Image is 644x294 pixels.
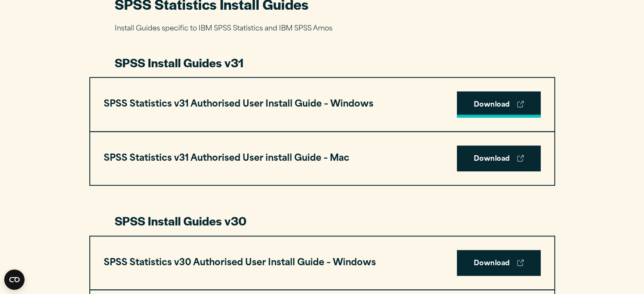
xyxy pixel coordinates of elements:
[115,213,530,229] h3: SPSS Install Guides v30
[115,55,530,71] h3: SPSS Install Guides v31
[457,250,541,276] a: Download
[104,96,373,113] h3: SPSS Statistics v31 Authorised User Install Guide – Windows
[4,269,25,290] button: Open CMP widget
[115,23,530,35] p: Install Guides specific to IBM SPSS Statistics and IBM SPSS Amos
[457,146,541,172] a: Download
[457,91,541,118] a: Download
[104,255,376,271] h3: SPSS Statistics v30 Authorised User Install Guide – Windows
[104,151,349,167] h3: SPSS Statistics v31 Authorised User install Guide – Mac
